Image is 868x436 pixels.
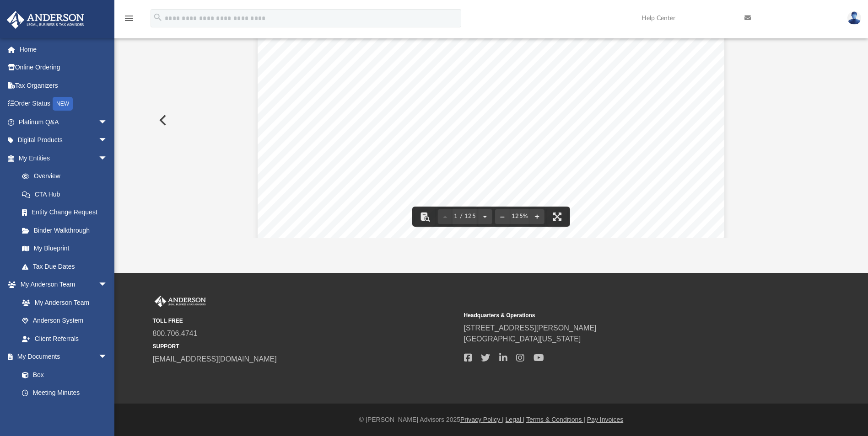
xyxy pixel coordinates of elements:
[6,76,121,95] a: Tax Organizers
[6,113,121,131] a: Platinum Q&Aarrow_drop_down
[13,221,121,239] a: Binder Walkthrough
[506,416,525,423] a: Legal |
[495,207,510,227] button: Zoom out
[98,113,117,132] span: arrow_drop_down
[13,239,117,258] a: My Blueprint
[4,11,87,29] img: Anderson Advisors Platinum Portal
[6,40,121,58] a: Home
[372,74,390,82] span: LAW
[510,213,530,219] div: Current zoom level
[324,93,342,100] span: LAS
[153,317,458,325] small: TOLL FREE
[98,348,117,367] span: arrow_drop_down
[526,416,585,423] a: Terms & Conditions |
[13,402,112,420] a: Forms Library
[324,74,401,82] span: [PERSON_NAME]
[6,131,121,149] a: Digital Productsarrow_drop_down
[153,12,163,22] i: search
[13,366,112,384] a: Box
[453,213,478,219] span: 1 / 125
[13,293,112,312] a: My Anderson Team
[405,93,434,100] span: 89121
[394,74,429,82] span: GROUP,
[351,84,428,91] span: [PERSON_NAME]
[98,131,117,150] span: arrow_drop_down
[464,324,597,332] a: [STREET_ADDRESS][PERSON_NAME]
[53,97,73,111] div: NEW
[431,74,455,82] span: PLLC
[13,203,121,222] a: Entity Change Request
[152,2,830,238] div: Document Viewer
[464,311,769,319] small: Headquarters & Operations
[98,149,117,168] span: arrow_drop_down
[153,342,458,351] small: SUPPORT
[460,416,504,423] a: Privacy Policy |
[13,384,117,402] a: Meeting Minutes
[13,330,117,348] a: Client Referrals
[6,276,117,294] a: My Anderson Teamarrow_drop_down
[124,17,135,24] a: menu
[13,312,117,330] a: Anderson System
[124,13,135,24] i: menu
[6,58,121,77] a: Online Ordering
[847,11,861,25] img: User Pic
[13,185,121,203] a: CTA Hub
[453,207,478,227] button: 1 / 125
[415,207,435,227] button: Toggle findbar
[345,93,381,100] span: VEGAS,
[6,149,121,167] a: My Entitiesarrow_drop_down
[153,330,198,337] a: 800.706.4741
[324,84,348,91] span: 3225
[13,167,121,186] a: Overview
[478,207,492,227] button: Next page
[530,207,545,227] button: Zoom in
[464,335,581,343] a: [GEOGRAPHIC_DATA][US_STATE]
[114,415,868,425] div: © [PERSON_NAME] Advisors 2025
[98,276,117,294] span: arrow_drop_down
[547,207,567,227] button: Enter fullscreen
[153,296,208,308] img: Anderson Advisors Platinum Portal
[383,93,395,100] span: NV
[587,416,623,423] a: Pay Invoices
[153,355,277,363] a: [EMAIL_ADDRESS][DOMAIN_NAME]
[6,95,121,113] a: Order StatusNEW
[152,107,172,133] button: Previous File
[13,257,121,276] a: Tax Due Dates
[152,2,830,238] div: File preview
[6,348,117,366] a: My Documentsarrow_drop_down
[388,84,418,91] span: DRIVE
